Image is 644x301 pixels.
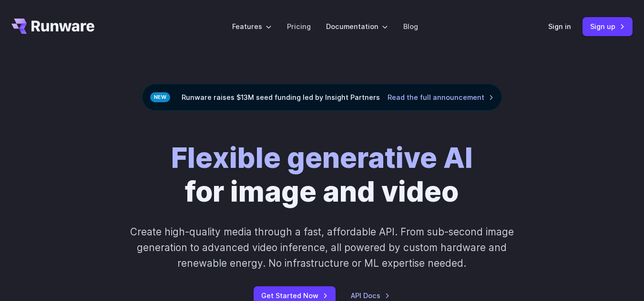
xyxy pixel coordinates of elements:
h1: for image and video [171,141,473,209]
label: Documentation [326,21,388,32]
p: Create high-quality media through a fast, affordable API. From sub-second image generation to adv... [123,224,521,272]
a: API Docs [351,290,390,301]
a: Sign up [583,17,633,36]
a: Pricing [287,21,311,32]
a: Go to / [11,19,94,34]
label: Features [232,21,272,32]
a: Blog [403,21,418,32]
a: Read the full announcement [388,92,494,103]
strong: Flexible generative AI [171,141,473,175]
a: Sign in [548,21,571,32]
div: Runware raises $13M seed funding led by Insight Partners [142,84,502,111]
